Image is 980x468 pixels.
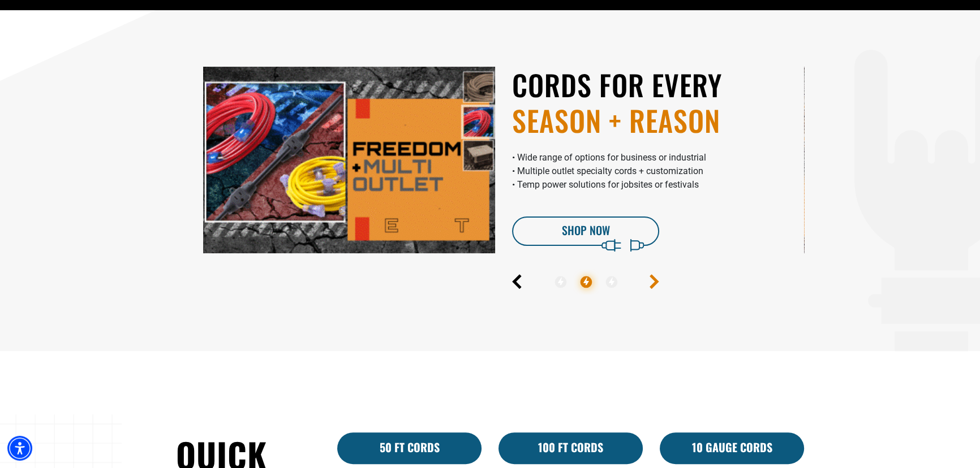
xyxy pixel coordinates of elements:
a: 50 ft cords [337,432,482,464]
a: 100 Ft Cords [498,432,643,464]
div: Accessibility Menu [7,436,32,461]
span: SEASON + REASON [512,102,804,138]
button: Next [650,274,659,289]
h2: CORDS FOR EVERY [512,67,804,137]
button: Previous [512,274,522,289]
p: • Wide range of options for business or industrial • Multiple outlet specialty cords + customizat... [512,151,804,192]
a: SHOP NOW [512,216,659,246]
img: A blurred image featuring abstract shapes and colors, with the word "NO" partially visible. [203,67,495,253]
a: 10 Gauge Cords [660,432,804,464]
